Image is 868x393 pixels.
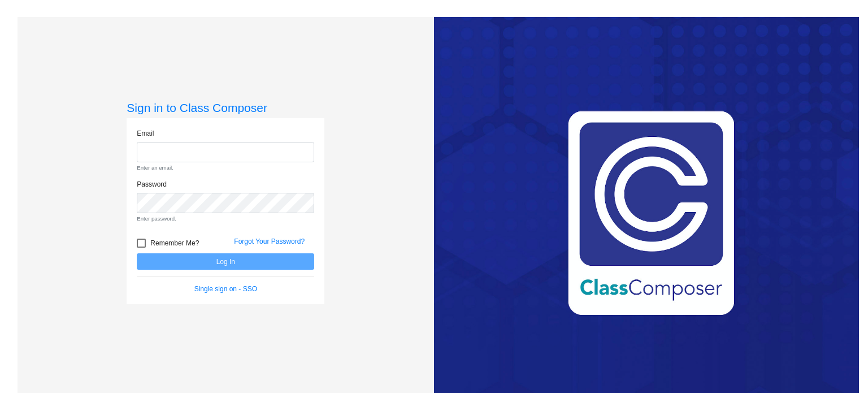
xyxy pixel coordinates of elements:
[137,215,314,223] small: Enter password.
[127,101,324,115] h3: Sign in to Class Composer
[137,179,167,189] label: Password
[137,253,314,270] button: Log In
[137,128,154,139] label: Email
[194,285,257,293] a: Single sign on - SSO
[137,164,314,172] small: Enter an email.
[150,236,199,250] span: Remember Me?
[234,237,305,245] a: Forgot Your Password?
